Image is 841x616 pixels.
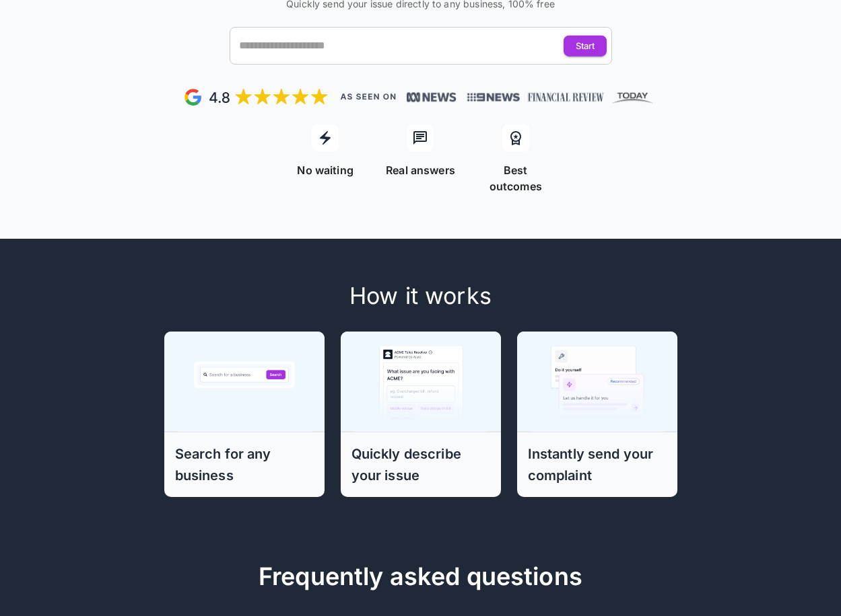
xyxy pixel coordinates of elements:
img: News, Financial Review, Today [407,91,457,104]
h6: Instantly send your complaint [528,443,667,486]
h5: Frequently asked questions [55,562,787,591]
img: Step 1 [177,331,312,432]
h6: Quickly describe your issue [351,443,490,486]
img: News, Financial Review, Today [462,88,659,106]
img: As seen on [340,93,396,100]
h6: Search for any business [175,443,314,486]
h4: How it works [76,282,766,310]
img: Step 2 [354,331,488,432]
img: Google Review - 5 stars [183,86,329,108]
p: Real answers [386,162,455,178]
button: Start [564,36,607,56]
p: Best outcomes [476,162,555,194]
img: Step 3 [530,331,665,432]
p: No waiting [297,162,354,178]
